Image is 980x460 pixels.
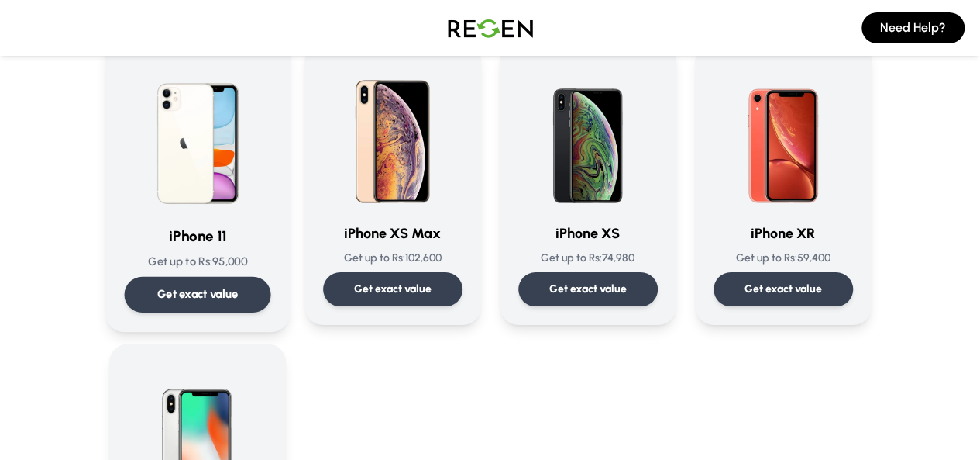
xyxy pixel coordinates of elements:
[354,282,432,297] p: Get exact value
[323,61,462,210] img: iPhone XS Max
[714,61,853,210] img: iPhone XR
[124,225,270,247] h3: iPhone 11
[518,251,658,266] p: Get up to Rs: 74,980
[714,223,853,244] h3: iPhone XR
[518,223,658,244] h3: iPhone XS
[744,282,822,297] p: Get exact value
[714,251,853,266] p: Get up to Rs: 59,400
[323,223,462,244] h3: iPhone XS Max
[549,282,627,297] p: Get exact value
[124,254,270,270] p: Get up to Rs: 95,000
[861,12,965,43] button: Need Help?
[156,286,238,303] p: Get exact value
[323,251,462,266] p: Get up to Rs: 102,600
[124,55,270,212] img: iPhone 11
[518,61,658,210] img: iPhone XS
[436,6,545,50] img: Logo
